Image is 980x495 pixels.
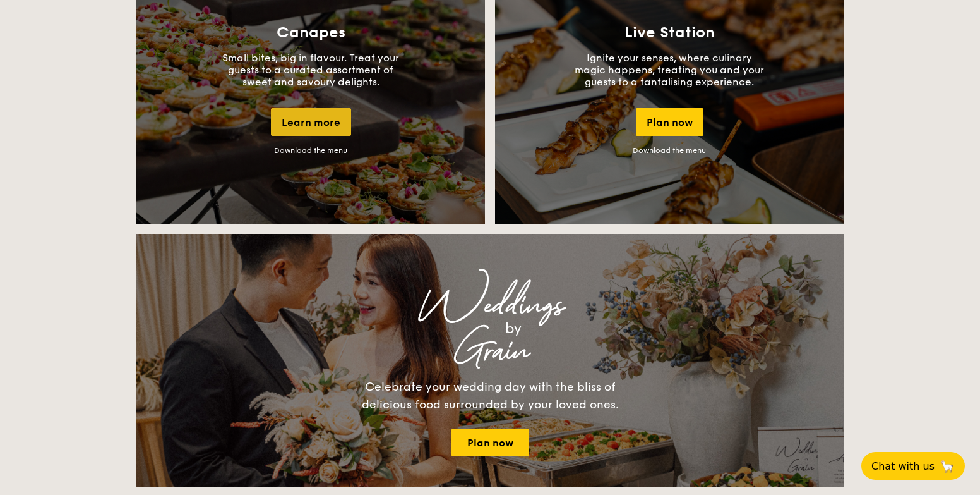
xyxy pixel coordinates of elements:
[940,459,955,474] span: 🦙
[277,24,345,42] h3: Canapes
[636,108,703,136] div: Plan now
[861,452,965,480] button: Chat with us🦙
[575,52,764,88] p: Ignite your senses, where culinary magic happens, treating you and your guests to a tantalising e...
[248,295,732,317] div: Weddings
[348,378,632,413] div: Celebrate your wedding day with the bliss of delicious food surrounded by your loved ones.
[294,317,732,340] div: by
[274,146,347,155] a: Download the menu
[248,340,732,363] div: Grain
[633,146,706,155] a: Download the menu
[871,460,935,472] span: Chat with us
[216,52,405,88] p: Small bites, big in flavour. Treat your guests to a curated assortment of sweet and savoury delig...
[271,108,351,136] div: Learn more
[451,429,529,456] a: Plan now
[624,24,715,42] h3: Live Station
